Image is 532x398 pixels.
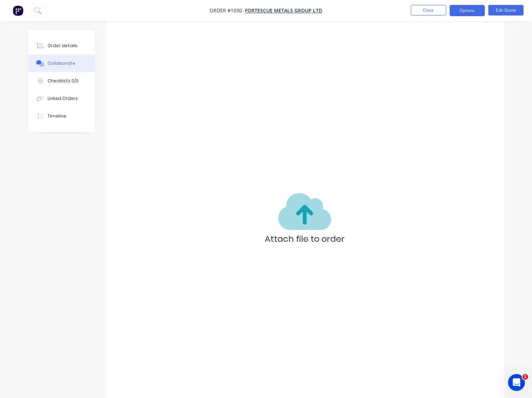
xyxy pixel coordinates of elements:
button: Close [411,5,446,15]
button: Collaborate [28,55,95,72]
button: Edit Quote [488,5,524,15]
span: 1 [522,374,528,380]
img: Factory [13,5,23,16]
a: FORTESCUE METALS GROUP LTD [245,7,323,14]
div: Checklists 0/0 [48,78,79,84]
button: Checklists 0/0 [28,72,95,90]
div: Collaborate [48,60,75,67]
p: Attach file to order [265,233,345,245]
button: Order details [28,37,95,55]
iframe: Intercom live chat [508,374,525,391]
div: Timeline [48,113,66,119]
div: Order details [48,43,77,49]
button: Timeline [28,107,95,125]
button: Options [450,5,485,16]
button: Linked Orders [28,90,95,107]
span: Order #1030 - [210,7,245,14]
div: Linked Orders [48,95,78,102]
